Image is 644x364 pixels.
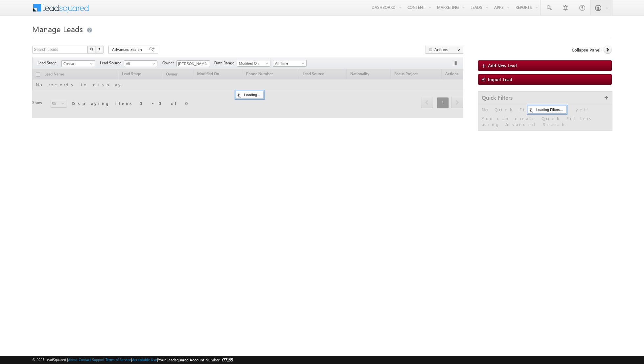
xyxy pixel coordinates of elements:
[425,46,463,54] button: Actions
[124,61,155,67] span: All
[572,47,600,53] span: Collapse Panel
[98,47,101,52] span: ?
[96,46,103,54] button: ?
[32,357,233,363] span: © 2025 LeadSquared | | | | |
[223,357,233,362] span: 77195
[112,47,144,53] span: Advanced Search
[68,357,78,362] a: About
[214,60,237,66] span: Date Range
[132,357,157,362] a: Acceptable Use
[237,60,268,66] span: Modified On
[162,60,176,66] span: Owner
[488,63,517,68] span: Add New Lead
[79,357,104,362] a: Contact Support
[105,357,131,362] a: Terms of Service
[237,60,270,67] a: Modified On
[528,106,566,114] div: Loading Filters...
[273,60,305,66] span: All Time
[488,76,512,82] span: Import Lead
[100,60,124,66] span: Lead Source
[61,60,95,67] a: Contact
[124,60,157,67] a: All
[62,61,93,67] span: Contact
[158,357,233,362] span: Your Leadsquared Account Number is
[176,60,210,67] input: Type to Search
[32,24,83,34] span: Manage Leads
[37,60,61,66] span: Lead Stage
[273,60,307,67] a: All Time
[90,48,93,51] img: Search
[201,61,209,67] a: Show All Items
[236,91,264,99] div: Loading...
